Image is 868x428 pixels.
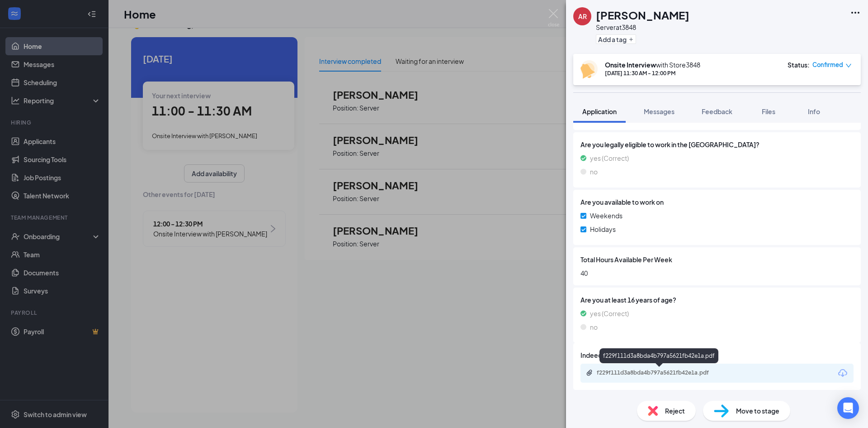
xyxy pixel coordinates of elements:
[582,107,617,115] span: Application
[644,107,675,115] span: Messages
[605,61,656,69] b: Onsite Interview
[837,368,848,379] svg: Download
[596,23,689,32] div: Server at 3848
[628,37,634,42] svg: Plus
[590,322,598,332] span: no
[850,7,861,18] svg: Ellipses
[597,369,723,376] div: f229f111d3a8bda4b797a5621fb42e1a.pdf
[590,153,629,163] span: yes (Correct)
[605,69,700,77] div: [DATE] 11:30 AM - 12:00 PM
[580,197,664,207] span: Are you available to work on
[788,60,810,69] div: Status :
[580,139,854,149] span: Are you legally eligible to work in the [GEOGRAPHIC_DATA]?
[580,350,628,360] span: Indeed Resume
[702,107,732,115] span: Feedback
[605,60,700,69] div: with Store3848
[736,406,779,416] span: Move to stage
[590,224,616,234] span: Holidays
[590,211,623,221] span: Weekends
[586,369,593,376] svg: Paperclip
[812,60,843,69] span: Confirmed
[586,369,732,378] a: Paperclipf229f111d3a8bda4b797a5621fb42e1a.pdf
[837,397,859,419] div: Open Intercom Messenger
[665,406,685,416] span: Reject
[599,348,718,363] div: f229f111d3a8bda4b797a5621fb42e1a.pdf
[580,268,854,278] span: 40
[580,255,672,264] span: Total Hours Available Per Week
[590,167,598,177] span: no
[845,63,852,69] span: down
[762,107,775,115] span: Files
[590,308,629,318] span: yes (Correct)
[596,34,636,44] button: PlusAdd a tag
[808,107,820,115] span: Info
[578,12,587,21] div: AR
[596,7,689,23] h1: [PERSON_NAME]
[580,295,854,305] span: Are you at least 16 years of age?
